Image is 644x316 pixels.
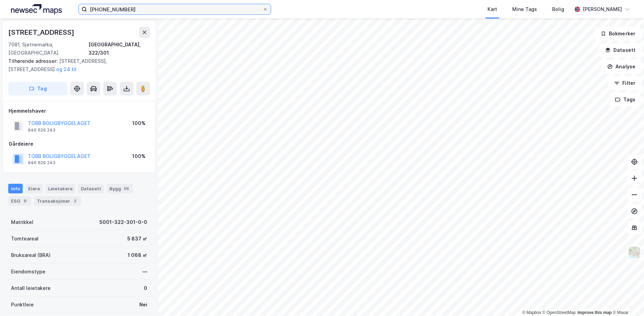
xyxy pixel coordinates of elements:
[144,284,147,292] div: 0
[552,5,564,13] div: Bolig
[578,310,612,315] a: Improve this map
[122,185,130,192] div: 56
[11,218,33,226] div: Matrikkel
[45,184,75,193] div: Leietakere
[9,140,150,148] div: Gårdeiere
[608,76,641,90] button: Filter
[88,41,150,57] div: [GEOGRAPHIC_DATA], 322/301
[22,197,29,204] div: 9
[139,301,147,309] div: Nei
[610,283,644,316] iframe: Chat Widget
[11,4,62,14] img: logo.a4113a55bc3d86da70a041830d287a7e.svg
[609,93,641,106] button: Tags
[132,152,146,160] div: 100%
[28,160,55,166] div: 946 629 243
[127,235,147,243] div: 5 837 ㎡
[72,197,78,204] div: 2
[11,251,51,259] div: Bruksareal (BRA)
[11,235,39,243] div: Tomteareal
[8,41,88,57] div: 7081, Sjetnemarka, [GEOGRAPHIC_DATA]
[11,268,45,276] div: Eiendomstype
[107,184,133,193] div: Bygg
[583,5,622,13] div: [PERSON_NAME]
[11,284,51,292] div: Antall leietakere
[487,5,497,13] div: Kart
[610,283,644,316] div: Kontrollprogram for chat
[132,119,146,127] div: 100%
[543,310,576,315] a: OpenStreetMap
[522,310,541,315] a: Mapbox
[8,58,59,64] span: Tilhørende adresser:
[595,27,641,41] button: Bokmerker
[11,301,34,309] div: Punktleie
[25,184,43,193] div: Eiere
[8,82,67,95] button: Tag
[34,196,81,206] div: Transaksjoner
[8,57,144,74] div: [STREET_ADDRESS], [STREET_ADDRESS]
[601,60,641,74] button: Analyse
[628,246,641,259] img: Z
[142,268,147,276] div: —
[599,43,641,57] button: Datasett
[512,5,537,13] div: Mine Tags
[8,27,76,38] div: [STREET_ADDRESS]
[8,196,31,206] div: ESG
[9,107,150,115] div: Hjemmelshaver
[78,184,104,193] div: Datasett
[87,4,262,14] input: Søk på adresse, matrikkel, gårdeiere, leietakere eller personer
[8,184,23,193] div: Info
[128,251,147,259] div: 1 068 ㎡
[28,127,55,133] div: 946 629 243
[99,218,147,226] div: 5001-322-301-0-0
